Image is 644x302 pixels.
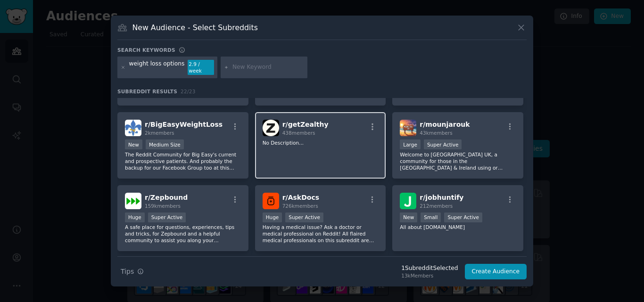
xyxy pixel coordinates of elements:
[282,194,319,201] span: r/ AskDocs
[188,60,214,75] div: 2.9 / week
[263,139,379,146] p: No Description...
[420,121,470,128] span: r/ mounjarouk
[129,60,185,75] div: weight loss options
[420,130,452,136] span: 43k members
[400,120,416,136] img: mounjarouk
[117,88,177,95] span: Subreddit Results
[400,212,417,222] div: New
[282,121,329,128] span: r/ getZealthy
[181,89,196,94] span: 22 / 23
[125,193,141,209] img: Zepbound
[285,212,323,222] div: Super Active
[145,121,223,128] span: r/ BigEasyWeightLoss
[465,264,527,280] button: Create Audience
[132,23,258,33] h3: New Audience - Select Subreddits
[263,212,282,222] div: Huge
[125,224,241,244] p: A safe place for questions, experiences, tips and tricks, for Zepbound and a helpful community to...
[400,224,516,230] p: All about [DOMAIN_NAME]
[263,120,279,136] img: getZealthy
[117,263,147,280] button: Tips
[400,139,421,149] div: Large
[421,212,441,222] div: Small
[121,267,134,277] span: Tips
[282,203,318,209] span: 726k members
[232,63,304,72] input: New Keyword
[145,130,174,136] span: 2k members
[146,139,184,149] div: Medium Size
[117,47,175,53] h3: Search keywords
[401,272,458,279] div: 13k Members
[125,139,142,149] div: New
[145,194,188,201] span: r/ Zepbound
[282,130,315,136] span: 438 members
[125,212,145,222] div: Huge
[148,212,186,222] div: Super Active
[400,151,516,171] p: Welcome to [GEOGRAPHIC_DATA] UK, a community for those in the [GEOGRAPHIC_DATA] & Ireland using o...
[400,193,416,209] img: jobhuntify
[424,139,462,149] div: Super Active
[125,120,141,136] img: BigEasyWeightLoss
[263,224,379,244] p: Having a medical issue? Ask a doctor or medical professional on Reddit! All flaired medical profe...
[420,203,453,209] span: 212 members
[263,193,279,209] img: AskDocs
[401,264,458,273] div: 1 Subreddit Selected
[125,151,241,171] p: The Reddit Community for Big Easy's current and prospective patients. And probably the backup for...
[420,194,463,201] span: r/ jobhuntify
[145,203,181,209] span: 159k members
[444,212,482,222] div: Super Active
